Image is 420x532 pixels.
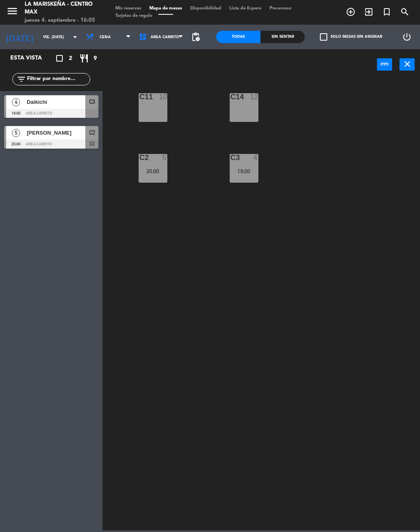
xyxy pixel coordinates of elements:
div: 5 [162,154,167,161]
span: C3 [89,97,95,107]
div: Sin sentar [260,31,305,43]
i: search [400,7,410,17]
span: pending_actions [191,32,201,42]
span: Disponibilidad [186,6,225,11]
button: menu [6,5,18,20]
span: check_box_outline_blank [320,33,327,41]
span: Mis reservas [111,6,145,11]
i: power_input [380,59,390,69]
span: Mapa de mesas [145,6,186,11]
span: 4 [12,98,20,106]
i: exit_to_app [364,7,374,17]
span: Cena [100,35,111,39]
i: crop_square [55,53,64,63]
i: filter_list [16,74,26,84]
span: 2 [69,54,72,63]
button: close [399,58,415,71]
i: close [402,59,412,69]
div: C14 [231,93,231,101]
span: WALK IN [360,5,378,19]
label: Solo mesas sin asignar [320,33,382,41]
div: Todas [216,31,260,43]
span: Area Carrito [151,35,179,39]
button: power_input [377,58,392,71]
span: Daikichi [27,98,85,106]
span: 5 [12,129,20,137]
div: 12 [250,93,258,101]
span: 9 [94,54,97,63]
i: restaurant [79,53,89,63]
div: La Mariskeña - Centro Max [25,0,99,16]
i: menu [6,5,18,17]
i: arrow_drop_down [70,32,80,42]
div: 20:00 [139,168,167,174]
div: 4 [253,154,258,161]
div: 19:00 [230,168,258,174]
div: jueves 4. septiembre - 16:05 [25,16,99,25]
span: RESERVAR MESA [342,5,360,19]
i: add_circle_outline [346,7,356,17]
i: turned_in_not [382,7,392,17]
span: C2 [89,128,95,138]
div: C3 [231,154,231,161]
span: Lista de Espera [225,6,265,11]
i: power_settings_new [402,32,412,42]
span: Reserva especial [378,5,396,19]
input: Filtrar por nombre... [26,75,90,84]
div: Esta vista [4,53,59,63]
div: 10 [159,93,167,101]
span: Pre-acceso [265,6,296,11]
span: BUSCAR [396,5,414,19]
span: Tarjetas de regalo [111,14,157,18]
span: [PERSON_NAME] [27,128,85,137]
